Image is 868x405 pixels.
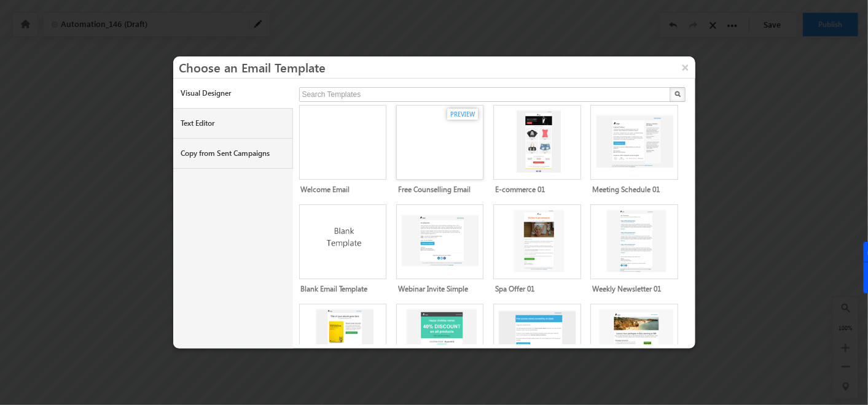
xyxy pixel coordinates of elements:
img: Search [674,91,681,97]
img: Blank Email Template [304,209,385,269]
div: Welcome Email [304,110,381,190]
a: Spa Offer 01 [495,284,534,293]
div: Weekly Newsletter 01 [596,209,673,289]
img: Festival Discount Coupon [401,309,482,372]
img: E-commerce 01 [498,110,579,173]
div: Spa Offer 01 [498,209,576,289]
div: PREVIEW [447,109,478,120]
div: Free Counselling Email [401,110,479,190]
a: E-commerce 01 [495,185,545,194]
img: Ebook Download [304,309,385,372]
img: Luxury Tour Package [596,309,677,372]
a: Welcome Email [300,185,350,194]
img: Weekly Newsletter 01 [596,209,677,272]
a: Text Editor [173,109,293,139]
button: × [676,56,695,78]
a: Free Counselling Email [398,185,471,194]
div: Free Counseling Session [498,309,576,388]
img: Spa Offer 01 [498,209,579,272]
img: Meeting Schedule 01 [596,110,677,173]
a: Meeting Schedule 01 [592,185,660,194]
img: Webinar Invite Simple [401,209,482,272]
a: Blank Email Template [300,284,367,293]
input: Search Templates [299,87,671,102]
div: Ebook Download [304,309,381,388]
div: E-commerce 01 [498,110,576,190]
div: Festival Discount Coupon [401,309,479,388]
a: Visual Designer [173,79,293,109]
div: Luxury Tour Package [596,309,673,388]
div: Webinar Invite Simple [401,209,479,289]
div: Blank Email Template [304,209,381,289]
a: Copy from Sent Campaigns [173,139,293,169]
a: Webinar Invite Simple [398,284,468,293]
img: Free Counseling Session [498,309,579,372]
h3: Choose an Email Template [179,56,695,78]
a: Weekly Newsletter 01 [592,284,661,293]
div: Meeting Schedule 01 [596,110,673,190]
img: Free Counselling Email [401,110,482,167]
img: Welcome Email [304,110,385,167]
